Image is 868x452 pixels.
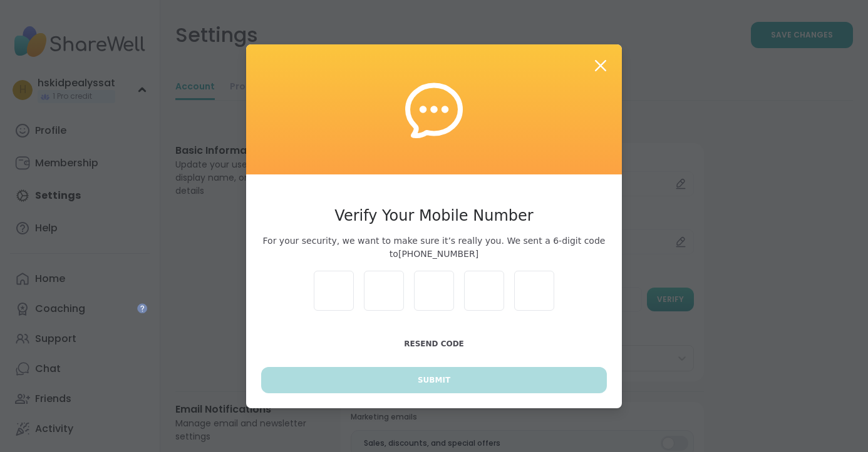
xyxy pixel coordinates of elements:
iframe: Spotlight [137,303,147,313]
button: Resend Code [261,331,607,357]
h3: Verify Your Mobile Number [261,204,607,227]
span: Submit [418,374,450,386]
span: For your security, we want to make sure it’s really you. We sent a 6-digit code to [PHONE_NUMBER] [261,234,607,261]
span: Resend Code [404,339,464,348]
button: Submit [261,367,607,393]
